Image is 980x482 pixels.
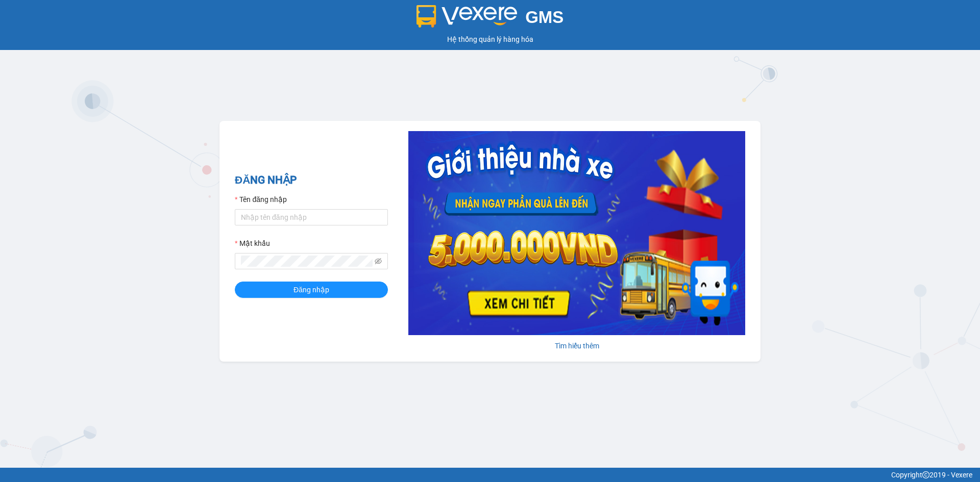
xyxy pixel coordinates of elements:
h2: ĐĂNG NHẬP [235,172,388,189]
div: Hệ thống quản lý hàng hóa [3,34,977,45]
a: GMS [416,15,564,23]
img: banner-0 [408,131,745,335]
span: GMS [525,8,563,27]
div: Tìm hiểu thêm [408,340,745,351]
span: eye-invisible [375,258,382,265]
span: Đăng nhập [293,284,329,295]
label: Mật khẩu [235,238,270,249]
input: Mật khẩu [241,256,373,267]
label: Tên đăng nhập [235,194,287,205]
img: logo 2 [416,5,518,28]
input: Tên đăng nhập [235,209,388,225]
div: Copyright 2019 - Vexere [8,469,972,480]
button: Đăng nhập [235,282,388,298]
span: copyright [922,471,929,478]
